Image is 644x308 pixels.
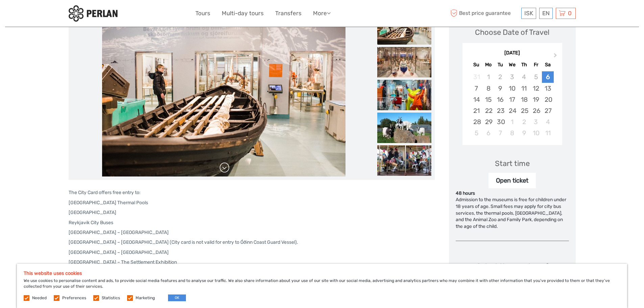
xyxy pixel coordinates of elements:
[495,158,530,169] div: Start time
[506,94,518,105] div: Choose Wednesday, September 17th, 2025
[518,105,530,116] div: Choose Thursday, September 25th, 2025
[456,190,569,197] div: 48 hours
[462,50,562,57] div: [DATE]
[69,259,435,266] p: [GEOGRAPHIC_DATA] – The Settlement Exhibition
[506,116,518,127] div: Choose Wednesday, October 1st, 2025
[518,94,530,105] div: Choose Thursday, September 18th, 2025
[69,239,435,246] p: [GEOGRAPHIC_DATA] – [GEOGRAPHIC_DATA] (City card is not valid for entry to Óðinn Coast Guard Vess...
[551,51,562,62] button: Next Month
[542,94,554,105] div: Choose Saturday, September 20th, 2025
[78,10,86,19] button: Open LiveChat chat widget
[530,83,542,94] div: Choose Friday, September 12th, 2025
[482,127,494,139] div: Choose Monday, October 6th, 2025
[475,27,549,38] div: Choose Date of Travel
[494,127,506,139] div: Choose Tuesday, October 7th, 2025
[482,71,494,82] div: Not available Monday, September 1st, 2025
[471,83,482,94] div: Choose Sunday, September 7th, 2025
[471,116,482,127] div: Choose Sunday, September 28th, 2025
[494,83,506,94] div: Choose Tuesday, September 9th, 2025
[542,127,554,139] div: Choose Saturday, October 11th, 2025
[69,229,435,236] p: [GEOGRAPHIC_DATA] – [GEOGRAPHIC_DATA]
[471,127,482,139] div: Choose Sunday, October 5th, 2025
[377,113,431,143] img: 7ff3eca5bd6c42f28941152470f026d1_slider_thumbnail.jpeg
[102,14,345,176] img: ca51a6ee380f4cde93af48e715639e87_main_slider.jpeg
[482,83,494,94] div: Choose Monday, September 8th, 2025
[530,105,542,116] div: Choose Friday, September 26th, 2025
[542,105,554,116] div: Choose Saturday, September 27th, 2025
[102,295,120,301] label: Statistics
[488,173,536,188] div: Open ticket
[471,60,482,69] div: Su
[539,8,553,19] div: EN
[518,60,530,69] div: Th
[449,8,520,19] span: Best price guarantee
[313,8,331,18] a: More
[506,127,518,139] div: Choose Wednesday, October 8th, 2025
[471,105,482,116] div: Choose Sunday, September 21st, 2025
[542,83,554,94] div: Choose Saturday, September 13th, 2025
[69,249,435,256] p: [GEOGRAPHIC_DATA] – [GEOGRAPHIC_DATA]
[456,196,569,230] div: Admission to the museums is free for children under 18 years of age. Small fees may apply for cit...
[377,145,431,176] img: 90022974911a4ac28cf96b1aadc3f45d_slider_thumbnail.jpeg
[32,295,47,301] label: Needed
[464,71,560,139] div: month 2025-09
[195,8,210,18] a: Tours
[69,209,435,216] p: [GEOGRAPHIC_DATA]
[506,83,518,94] div: Choose Wednesday, September 10th, 2025
[471,94,482,105] div: Choose Sunday, September 14th, 2025
[506,60,518,69] div: We
[506,71,518,82] div: Not available Wednesday, September 3rd, 2025
[62,295,86,301] label: Preferences
[542,60,554,69] div: Sa
[530,94,542,105] div: Choose Friday, September 19th, 2025
[456,261,569,292] div: Select the number of participants
[494,60,506,69] div: Tu
[136,295,155,301] label: Marketing
[530,116,542,127] div: Choose Friday, October 3rd, 2025
[530,127,542,139] div: Choose Friday, October 10th, 2025
[482,94,494,105] div: Choose Monday, September 15th, 2025
[494,94,506,105] div: Choose Tuesday, September 16th, 2025
[506,105,518,116] div: Choose Wednesday, September 24th, 2025
[518,116,530,127] div: Choose Thursday, October 2nd, 2025
[222,8,264,18] a: Multi-day tours
[542,116,554,127] div: Choose Saturday, October 4th, 2025
[69,189,435,196] p: The City Card offers free entry to:
[494,116,506,127] div: Choose Tuesday, September 30th, 2025
[494,105,506,116] div: Choose Tuesday, September 23rd, 2025
[518,71,530,82] div: Not available Thursday, September 4th, 2025
[377,14,431,45] img: ca51a6ee380f4cde93af48e715639e87_slider_thumbnail.jpeg
[69,219,435,227] p: Reykjavik City Buses
[482,105,494,116] div: Choose Monday, September 22nd, 2025
[530,60,542,69] div: Fr
[275,8,302,18] a: Transfers
[518,83,530,94] div: Choose Thursday, September 11th, 2025
[69,5,118,22] img: 288-6a22670a-0f57-43d8-a107-52fbc9b92f2c_logo_small.jpg
[518,127,530,139] div: Choose Thursday, October 9th, 2025
[69,199,435,207] p: [GEOGRAPHIC_DATA] Thermal Pools
[17,264,627,308] div: We use cookies to personalise content and ads, to provide social media features and to analyse ou...
[471,71,482,82] div: Not available Sunday, August 31st, 2025
[524,10,533,17] span: ISK
[482,116,494,127] div: Choose Monday, September 29th, 2025
[482,60,494,69] div: Mo
[24,270,620,276] h5: This website uses cookies
[9,12,76,17] p: We're away right now. Please check back later!
[168,294,186,301] button: OK
[567,10,573,17] span: 0
[494,71,506,82] div: Not available Tuesday, September 2nd, 2025
[377,47,431,77] img: 8afa3a5fd4db4fddb83b67331e6e4c48_slider_thumbnail.jpeg
[542,71,554,82] div: Choose Saturday, September 6th, 2025
[530,71,542,82] div: Not available Friday, September 5th, 2025
[377,80,431,110] img: 17f0e84701924b58a836d0b227fe9a30_slider_thumbnail.jpeg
